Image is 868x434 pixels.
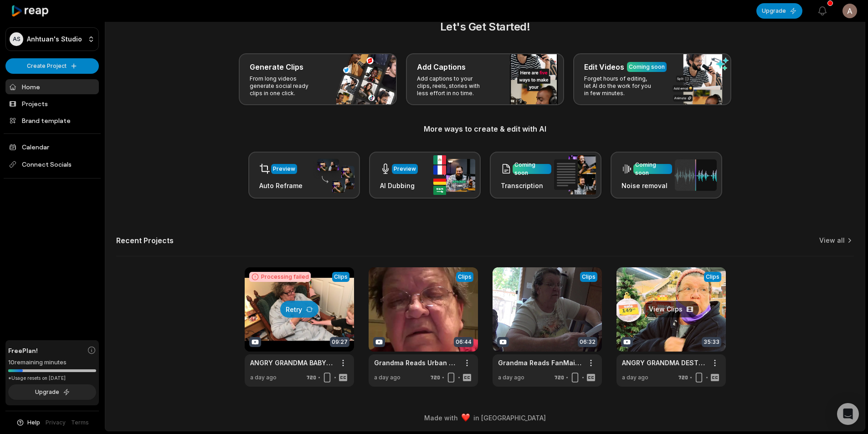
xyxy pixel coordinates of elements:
[380,181,418,190] h3: AI Dubbing
[5,156,99,173] span: Connect Socials
[5,113,99,128] a: Brand template
[116,236,174,245] h2: Recent Projects
[116,19,854,35] h2: Let's Get Started!
[71,419,89,427] a: Terms
[501,181,551,190] h3: Transcription
[113,413,857,423] div: Made with in [GEOGRAPHIC_DATA]
[394,165,416,173] div: Preview
[819,236,845,245] a: View all
[27,419,40,427] span: Help
[259,181,303,190] h3: Auto Reframe
[8,375,96,382] div: *Usage resets on [DATE]
[417,75,488,97] p: Add captions to your clips, reels, stories with less effort in no time.
[313,158,354,193] img: auto_reframe.png
[629,63,665,71] div: Coming soon
[621,181,672,190] h3: Noise removal
[273,165,295,173] div: Preview
[433,155,475,195] img: ai_dubbing.png
[635,161,670,177] div: Coming soon
[584,61,624,72] h3: Edit Videos
[622,358,706,368] a: ANGRY GRANDMA DESTROYS STORE!
[837,403,859,425] div: Open Intercom Messenger
[5,58,99,74] button: Create Project
[554,155,596,194] img: transcription.png
[417,61,466,72] h3: Add Captions
[498,358,582,368] a: Grandma Reads FanMail Part Two
[16,419,40,427] button: Help
[5,139,99,154] a: Calendar
[756,3,802,19] button: Upgrade
[584,75,655,97] p: Forget hours of editing, let AI do the work for you in few minutes.
[10,32,23,46] div: AS
[675,159,717,191] img: noise_removal.png
[514,161,550,177] div: Coming soon
[250,75,320,97] p: From long videos generate social ready clips in one click.
[46,419,66,427] a: Privacy
[116,123,854,134] h3: More ways to create & edit with AI
[250,61,303,72] h3: Generate Clips
[5,79,99,94] a: Home
[280,301,318,318] button: Retry
[8,358,96,367] div: 10 remaining minutes
[5,96,99,111] a: Projects
[8,346,38,355] span: Free Plan!
[462,414,470,422] img: heart emoji
[250,358,334,368] div: ANGRY GRANDMA BABYSITTING!
[374,358,458,368] a: Grandma Reads Urban Dictionary #5
[8,384,96,400] button: Upgrade
[27,35,82,43] p: Anhtuan's Studio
